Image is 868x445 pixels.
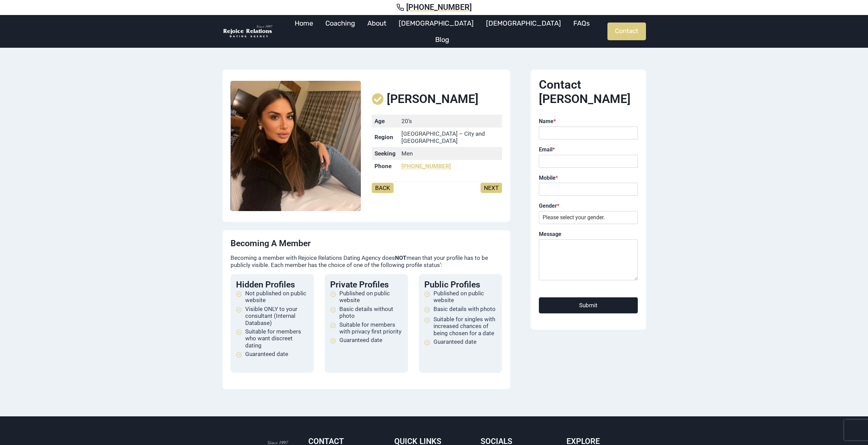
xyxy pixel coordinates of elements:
[607,23,646,40] a: Contact
[539,231,638,238] label: Message
[387,92,479,106] span: [PERSON_NAME]
[393,15,480,31] a: [DEMOGRAPHIC_DATA]
[245,351,288,357] span: Guaranteed date
[433,306,496,312] span: Basic details with photo
[424,280,497,290] h4: Public Profiles
[372,183,394,193] a: BACK
[339,306,402,320] span: Basic details without photo
[236,280,308,290] h4: Hidden Profiles
[539,297,638,313] button: Submit
[374,134,393,140] strong: Region
[539,175,638,182] label: Mobile
[539,203,638,210] label: Gender
[361,15,393,31] a: About
[231,238,502,249] h4: Becoming a Member
[433,316,497,337] span: Suitable for singles with increased chances of being chosen for a date
[8,3,860,12] a: [PHONE_NUMBER]
[339,337,382,343] span: Guaranteed date
[245,328,308,349] span: Suitable for members who want discreet dating
[245,306,308,326] span: Visible ONLY to your consultant (Internal Database)
[289,15,319,31] a: Home
[480,15,567,31] a: [DEMOGRAPHIC_DATA]
[399,128,502,147] td: [GEOGRAPHIC_DATA] – City and [GEOGRAPHIC_DATA]
[539,146,638,153] label: Email
[319,15,361,31] a: Coaching
[399,147,502,160] td: Men
[429,31,455,48] a: Blog
[481,183,502,193] a: NEXT
[277,15,607,48] nav: Primary
[231,254,502,268] p: Becoming a member with Rejoice Relations Dating Agency does mean that your profile has to be publ...
[539,118,638,125] label: Name
[539,78,638,106] h2: Contact [PERSON_NAME]
[433,338,476,345] span: Guaranteed date
[339,290,402,304] span: Published on public website
[395,254,407,261] strong: NOT
[374,163,392,169] strong: Phone
[330,280,402,290] h4: Private Profiles
[339,321,402,335] span: Suitable for members with privacy first priority
[406,3,472,12] span: [PHONE_NUMBER]
[539,183,638,196] input: Mobile
[399,115,502,127] td: 20’s
[567,15,596,31] a: FAQs
[245,290,308,304] span: Not published on public website
[222,25,274,39] img: Rejoice Relations
[433,290,497,304] span: Published on public website
[401,163,451,169] a: [PHONE_NUMBER]
[374,118,385,124] strong: Age
[374,150,396,157] strong: Seeking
